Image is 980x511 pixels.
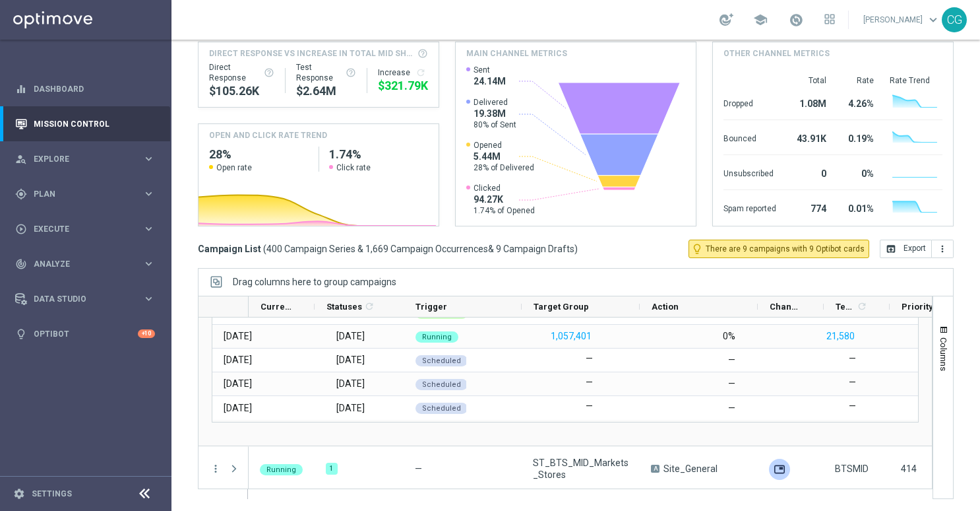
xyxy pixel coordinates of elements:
span: Running [422,333,452,341]
i: more_vert [937,244,948,254]
div: Rate [842,75,874,86]
colored-tag: Scheduled [415,378,468,390]
a: [PERSON_NAME]keyboard_arrow_down [862,10,942,30]
button: lightbulb_outline There are 9 campaigns with 9 Optibot cards [689,240,869,258]
span: 80% of Sent [474,119,516,130]
button: more_vert [210,463,222,475]
div: Data Studio [15,293,142,305]
div: 1 [326,463,338,475]
div: CG [942,7,967,32]
div: 774 [792,197,826,218]
i: keyboard_arrow_right [142,292,155,305]
span: 414 [901,463,917,474]
div: Thursday [336,330,365,342]
span: Channel [770,302,801,312]
label: — [849,353,856,364]
span: Open rate [216,162,252,173]
span: ) [574,243,578,255]
span: Explore [34,155,142,163]
div: Row Groups [233,277,396,287]
span: Calculate column [362,299,375,314]
div: Optibot [15,316,155,351]
span: ( [263,243,266,255]
span: Priority [902,302,933,312]
div: play_circle_outline Execute keyboard_arrow_right [15,224,156,234]
div: — [728,402,735,414]
h4: OPEN AND CLICK RATE TREND [209,129,327,141]
span: Templates [836,302,855,312]
a: Mission Control [34,106,155,141]
div: Total [792,75,826,86]
div: Explore [15,153,142,165]
span: 1.74% of Opened [474,205,535,216]
button: more_vert [932,240,954,258]
span: Trigger [415,302,447,312]
div: 22 Aug 2025 [224,354,252,366]
i: lightbulb [15,328,27,340]
i: refresh [364,301,375,312]
div: Direct Response [209,62,274,83]
i: settings [13,488,25,500]
div: $2,637,344 [296,83,356,99]
span: school [753,13,768,27]
span: Scheduled [422,380,461,389]
div: Saturday [336,378,365,390]
div: 0% [723,330,735,342]
span: Execute [34,225,142,233]
span: 400 Campaign Series & 1,669 Campaign Occurrences [266,243,488,255]
span: Opened [474,140,534,151]
div: Plan [15,188,142,200]
span: Calculate column [855,299,867,314]
i: refresh [857,301,867,312]
div: Increase [378,67,428,78]
button: person_search Explore keyboard_arrow_right [15,154,156,164]
div: 1.08M [792,92,826,113]
label: — [586,400,593,412]
div: Execute [15,223,142,235]
span: Columns [938,337,949,371]
span: 19.38M [474,108,516,119]
div: 0 [792,162,826,183]
i: track_changes [15,258,27,270]
span: keyboard_arrow_down [926,13,940,27]
div: track_changes Analyze keyboard_arrow_right [15,259,156,269]
span: Target Group [534,302,589,312]
span: 28% of Delivered [474,162,534,173]
span: 5.44M [474,151,534,162]
i: play_circle_outline [15,223,27,235]
div: 43.91K [792,127,826,148]
span: ST_BTS_MID_Markets_Stores [533,457,628,481]
span: Action [652,302,679,312]
a: Dashboard [34,71,155,106]
span: Data Studio [34,295,142,303]
div: Press SPACE to select this row. [199,446,249,493]
div: Mission Control [15,119,156,129]
h3: Campaign List [198,243,578,255]
div: 0.19% [842,127,874,148]
i: refresh [415,67,426,78]
label: — [586,353,593,364]
span: Analyze [34,260,142,268]
i: person_search [15,153,27,165]
div: Unsubscribed [723,162,776,183]
div: 21 Aug 2025 [224,330,252,342]
span: 94.27K [474,193,535,205]
button: lightbulb Optibot +10 [15,329,156,339]
i: equalizer [15,83,27,95]
div: Friday [336,354,365,366]
span: Clicked [474,183,535,193]
div: Data Studio keyboard_arrow_right [15,294,156,304]
button: 1,057,401 [549,328,593,345]
span: Sent [474,65,506,75]
div: +10 [138,329,155,338]
i: open_in_browser [886,244,896,254]
div: 23 Aug 2025 [224,378,252,390]
button: equalizer Dashboard [15,84,156,94]
div: Test Response [296,62,356,83]
colored-tag: Running [415,330,458,343]
span: Drag columns here to group campaigns [233,277,396,287]
div: Spam reported [723,197,776,218]
div: — [728,354,735,366]
div: 0.01% [842,197,874,218]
